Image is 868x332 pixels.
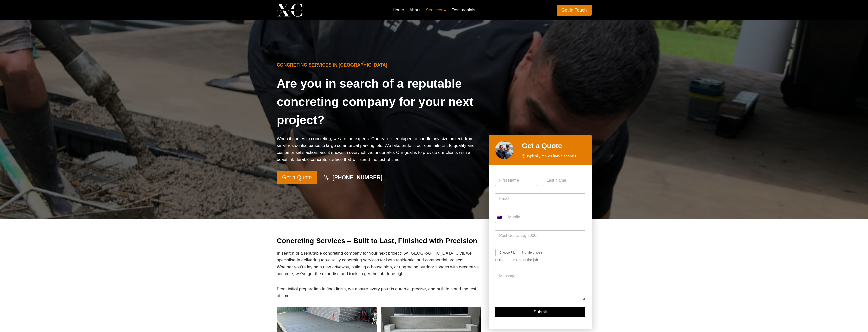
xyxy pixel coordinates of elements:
[306,6,342,14] p: Xenos Civil
[277,75,481,129] h1: Are you in search of a reputable concreting company for your next project?
[495,212,585,223] input: Mobile
[495,230,585,241] input: Post Code: E.g 2000
[277,236,481,246] h2: Concreting Services – Built to Last, Finished with Precision
[277,62,481,69] h6: Concreting Services in [GEOGRAPHIC_DATA]
[495,212,506,223] button: Selected country
[495,175,538,186] input: First Name
[423,4,449,16] a: Services
[449,4,478,16] a: Testimonials
[390,4,478,16] nav: Primary Navigation
[557,5,592,15] a: Get in Touch
[282,173,312,182] span: Get a Quote
[526,153,576,159] span: Typically replies in
[426,7,447,13] span: Services
[277,3,302,17] img: Xenos Civil
[495,193,585,204] input: Email
[390,4,407,16] a: Home
[522,141,585,151] h2: Get a Quote
[319,172,387,183] a: [PHONE_NUMBER]
[495,258,585,262] div: Upload an Image of the job
[556,154,576,158] strong: 45 Seconds
[277,135,481,163] p: When it comes to concreting, we are the experts. Our team is equipped to handle any size project,...
[277,285,481,299] p: From initial preparation to final finish, we ensure every pour is durable, precise, and built to ...
[495,307,585,317] button: Submit
[277,171,318,184] a: Get a Quote
[543,175,585,186] input: Last Name
[277,3,342,17] a: Xenos Civil
[332,174,382,181] strong: [PHONE_NUMBER]
[277,250,481,277] p: In search of a reputable concreting company for your next project? At [GEOGRAPHIC_DATA] Civil, we...
[407,4,423,16] a: About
